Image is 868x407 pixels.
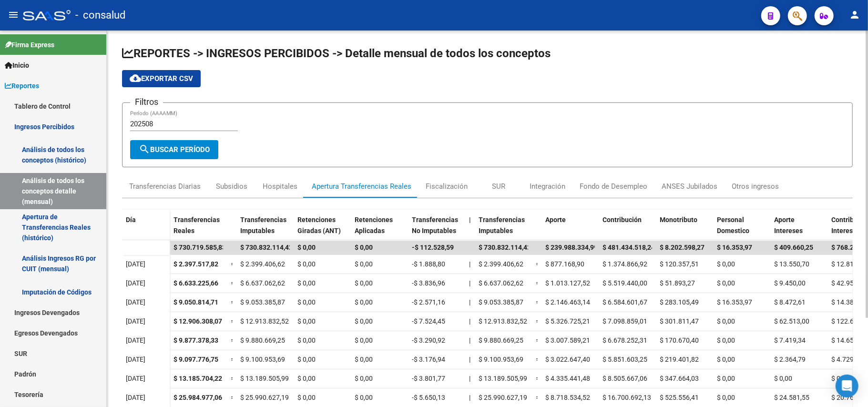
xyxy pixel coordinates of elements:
span: $ 0,00 [355,260,373,268]
span: $ 9.880.669,25 [479,336,523,344]
span: $ 525.556,41 [660,394,699,401]
span: [DATE] [126,356,145,363]
span: $ 9.100.953,69 [479,356,523,363]
span: $ 170.670,40 [660,336,699,344]
span: $ 12.814,41 [831,260,867,268]
span: Firma Express [5,40,54,50]
span: $ 4.729,57 [831,356,863,363]
div: Integración [530,181,565,192]
span: $ 13.189.505,99 [479,375,527,382]
span: = [536,375,540,382]
span: = [231,260,235,268]
datatable-header-cell: Transferencias Reales [170,210,227,250]
span: $ 1.013.127,52 [545,279,590,287]
span: Reportes [5,81,39,91]
span: = [536,298,540,306]
span: = [231,317,235,325]
span: Aporte [545,216,566,224]
span: -$ 3.836,96 [412,279,445,287]
span: $ 51.893,27 [660,279,695,287]
span: Día [126,216,136,224]
span: $ 25.984.977,06 [174,394,222,401]
span: - consalud [75,5,125,26]
datatable-header-cell: Día [122,210,170,250]
span: $ 9.053.385,87 [240,298,285,306]
span: Personal Domestico [717,216,749,234]
datatable-header-cell: Transferencias No Imputables [408,210,465,250]
span: -$ 2.571,16 [412,298,445,306]
span: | [469,216,471,224]
datatable-header-cell: Aporte [541,210,599,250]
span: $ 6.637.062,62 [479,279,523,287]
span: | [469,298,470,306]
span: [DATE] [126,375,145,382]
span: = [536,394,540,401]
span: $ 0,00 [717,336,735,344]
span: $ 730.832.114,42 [240,244,293,251]
span: $ 283.105,49 [660,298,699,306]
button: Buscar Período [130,140,218,159]
span: [DATE] [126,394,145,401]
span: $ 3.022.647,40 [545,356,590,363]
span: $ 1.374.866,92 [602,260,647,268]
span: $ 0,00 [355,244,373,251]
datatable-header-cell: Aporte Intereses [770,210,827,250]
span: [DATE] [126,260,145,268]
span: = [231,394,235,401]
span: $ 877.168,90 [545,260,584,268]
span: $ 0,00 [717,317,735,325]
span: $ 6.678.252,31 [602,336,647,344]
span: $ 0,00 [355,317,373,325]
span: $ 0,00 [717,394,735,401]
span: $ 9.450,00 [774,279,806,287]
span: $ 12.913.832,52 [240,317,289,325]
mat-icon: person [849,9,860,20]
datatable-header-cell: Monotributo [656,210,713,250]
span: $ 6.584.601,67 [602,298,647,306]
span: $ 0,00 [355,356,373,363]
span: Aporte Intereses [774,216,803,234]
span: $ 219.401,82 [660,356,699,363]
span: = [536,279,540,287]
span: $ 5.851.603,25 [602,356,647,363]
span: $ 0,00 [297,279,316,287]
div: ANSES Jubilados [662,181,717,192]
span: $ 0,00 [297,356,316,363]
span: = [536,336,540,344]
datatable-header-cell: | [465,210,475,250]
span: $ 8.472,61 [774,298,806,306]
span: $ 0,00 [297,298,316,306]
span: $ 730.832.114,42 [479,244,531,251]
span: $ 730.719.585,83 [174,244,226,251]
span: $ 0,00 [297,317,316,325]
datatable-header-cell: Contribución [599,210,656,250]
span: [DATE] [126,279,145,287]
span: $ 0,00 [355,394,373,401]
span: $ 16.353,97 [717,244,752,251]
span: $ 9.050.814,71 [174,298,218,306]
span: $ 25.990.627,19 [479,394,527,401]
span: = [536,317,540,325]
span: $ 481.434.518,24 [602,244,655,251]
span: $ 6.637.062,62 [240,279,285,287]
span: $ 0,00 [355,279,373,287]
span: $ 16.700.692,13 [602,394,651,401]
mat-icon: search [139,143,150,155]
span: = [536,356,540,363]
span: $ 24.581,55 [774,394,809,401]
span: $ 0,00 [297,394,316,401]
div: SUR [492,181,505,192]
span: Buscar Período [139,145,210,154]
span: $ 7.098.859,01 [602,317,647,325]
span: | [469,394,470,401]
datatable-header-cell: Transferencias Imputables [475,210,532,250]
span: $ 62.513,00 [774,317,809,325]
span: $ 14.388,99 [831,298,867,306]
span: = [231,375,235,382]
span: $ 9.877.378,33 [174,336,218,344]
span: $ 13.550,70 [774,260,809,268]
span: $ 120.357,51 [660,260,699,268]
span: $ 2.399.406,62 [479,260,523,268]
span: $ 25.990.627,19 [240,394,289,401]
span: $ 2.364,79 [774,356,806,363]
